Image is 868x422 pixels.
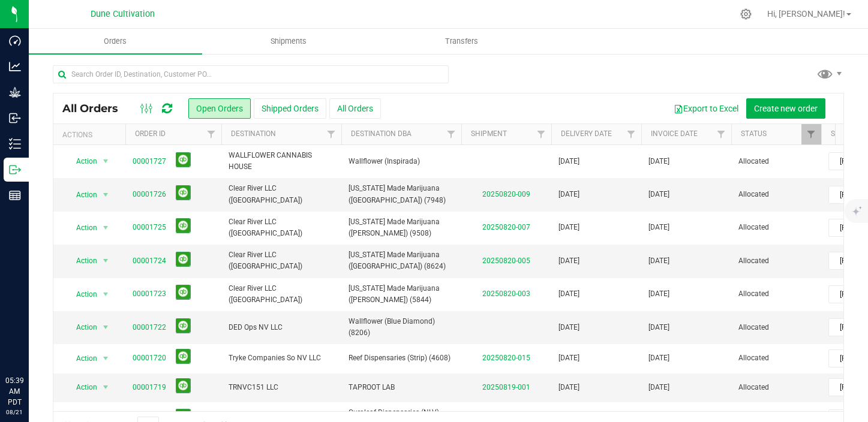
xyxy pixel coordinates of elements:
a: Filter [621,124,641,144]
a: Filter [801,124,821,144]
span: Clear River LLC ([GEOGRAPHIC_DATA]) [229,183,334,206]
a: 20250820-009 [482,190,530,198]
span: select [98,379,113,396]
a: 20250819-001 [482,383,530,391]
inline-svg: Inbound [9,112,21,124]
span: [DATE] [558,352,579,364]
span: Allocated [738,222,814,233]
span: Action [65,286,98,303]
span: [DATE] [648,156,669,167]
a: 20250820-007 [482,223,530,231]
a: Order ID [135,129,166,138]
span: Transfers [429,36,494,47]
a: Status [741,129,767,138]
a: Filter [711,124,731,144]
span: Allocated [738,288,814,300]
p: 08/21 [5,408,23,417]
span: Action [65,350,98,367]
span: Action [65,379,98,396]
span: Allocated [738,322,814,333]
span: All Orders [62,102,130,115]
span: Clear River LLC ([GEOGRAPHIC_DATA]) [229,283,334,306]
a: Shipments [202,29,376,54]
span: Allocated [738,382,814,393]
span: Reef Dispensaries (Strip) (4608) [349,352,454,364]
a: Filter [202,124,221,144]
span: [DATE] [648,382,669,393]
span: TAPROOT LAB [349,382,454,393]
span: select [98,350,113,367]
span: select [98,186,113,203]
a: Destination DBA [351,129,412,138]
span: [US_STATE] Made Marijuana ([PERSON_NAME]) (9508) [349,216,454,239]
span: Tryke Companies So NV LLC [229,352,334,364]
span: Clear River LLC ([GEOGRAPHIC_DATA]) [229,216,334,239]
span: Action [65,186,98,203]
span: select [98,252,113,269]
span: Orders [88,36,143,47]
a: 00001719 [133,382,166,393]
a: 20250820-005 [482,257,530,265]
span: [DATE] [558,322,579,333]
span: Allocated [738,189,814,200]
a: 00001727 [133,156,166,167]
span: Shipments [254,36,323,47]
a: 20250820-003 [482,290,530,298]
span: [DATE] [648,189,669,200]
span: Allocated [738,352,814,364]
iframe: Resource center [12,326,48,362]
span: select [98,153,113,170]
span: Wallflower (Inspirada) [349,156,454,167]
button: Export to Excel [666,98,746,119]
a: Shipment [471,129,507,138]
button: Open Orders [188,98,251,119]
a: 20250820-015 [482,354,530,362]
span: [DATE] [558,222,579,233]
a: Filter [441,124,461,144]
div: Manage settings [738,8,753,20]
span: [DATE] [558,255,579,267]
div: Actions [62,131,121,139]
span: select [98,219,113,236]
a: 00001725 [133,222,166,233]
a: Sales Rep [831,129,867,138]
span: [DATE] [558,288,579,300]
span: select [98,319,113,336]
span: Clear River LLC ([GEOGRAPHIC_DATA]) [229,249,334,272]
p: 05:39 AM PDT [5,375,23,408]
inline-svg: Outbound [9,164,21,176]
a: 00001722 [133,322,166,333]
button: Shipped Orders [254,98,326,119]
a: Destination [231,129,276,138]
a: 00001726 [133,189,166,200]
span: [US_STATE] Made Marijuana ([GEOGRAPHIC_DATA]) (7948) [349,183,454,206]
button: All Orders [329,98,381,119]
span: [DATE] [648,255,669,267]
span: Hi, [PERSON_NAME]! [767,9,845,19]
span: Allocated [738,255,814,267]
span: [DATE] [558,156,579,167]
a: Transfers [375,29,548,54]
span: select [98,286,113,303]
span: [DATE] [648,288,669,300]
span: Allocated [738,156,814,167]
inline-svg: Analytics [9,61,21,73]
inline-svg: Dashboard [9,35,21,47]
span: [DATE] [648,222,669,233]
span: WALLFLOWER CANNABIS HOUSE [229,150,334,173]
span: [DATE] [648,322,669,333]
span: [DATE] [558,189,579,200]
a: Filter [531,124,551,144]
a: 00001720 [133,352,166,364]
inline-svg: Inventory [9,138,21,150]
span: [DATE] [558,382,579,393]
span: Action [65,319,98,336]
span: [DATE] [648,352,669,364]
a: Invoice Date [651,129,698,138]
span: [US_STATE] Made Marijuana ([PERSON_NAME]) (5844) [349,283,454,306]
span: Wallflower (Blue Diamond) (8206) [349,316,454,339]
span: Dune Cultivation [91,9,155,19]
a: 00001723 [133,288,166,300]
span: [US_STATE] Made Marijuana ([GEOGRAPHIC_DATA]) (8624) [349,249,454,272]
inline-svg: Grow [9,86,21,98]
